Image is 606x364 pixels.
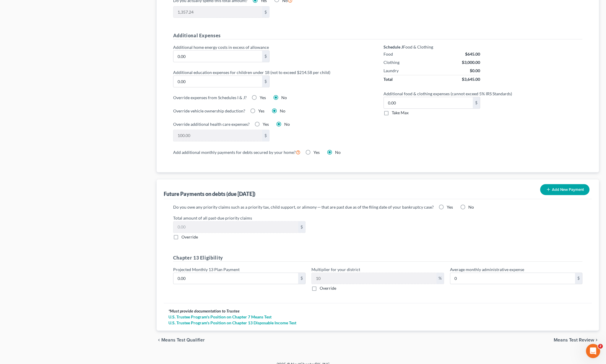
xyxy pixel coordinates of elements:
[468,204,474,210] span: No
[554,338,594,342] span: Means Test Review
[384,51,393,57] div: Food
[392,110,409,115] span: Take Max
[280,108,285,113] span: No
[320,286,336,291] span: Override
[173,149,300,156] label: Add additional monthly payments for debts secured by your home?
[462,59,480,65] div: $3,000.00
[157,338,161,342] i: chevron_left
[262,76,269,87] div: $
[173,76,262,87] input: 0.00
[258,108,264,113] span: Yes
[260,95,266,100] span: Yes
[335,150,341,155] span: No
[575,273,582,284] div: $
[594,338,599,342] i: chevron_right
[384,44,403,49] strong: Schedule J
[462,76,480,82] div: $3,645.00
[436,273,444,284] div: %
[173,121,250,127] label: Override additional health care expenses?
[173,94,247,101] label: Override expenses from Schedules I & J?
[384,76,393,82] div: Total
[173,254,582,262] h5: Chapter 13 Eligibility
[168,314,587,320] a: U.S. Trustee Program's Position on Chapter 7 Means Test
[311,266,360,273] label: Multiplier for your district
[161,338,205,342] span: Means Test Qualifier
[173,130,262,141] input: 0.00
[168,308,587,314] div: Must provide documentation to Trustee
[262,130,269,141] div: $
[384,68,399,74] div: Laundry
[281,95,287,100] span: No
[384,97,472,108] input: 0.00
[313,150,320,155] span: Yes
[384,44,480,50] div: Food & Clothing
[465,51,480,57] div: $645.00
[470,68,480,74] div: $0.00
[170,69,375,75] label: Additional education expenses for children under 18 (not to exceed $214.58 per child)
[170,44,375,50] label: Additional home energy costs in excess of allowance
[173,7,262,18] input: 0.00
[173,108,245,114] label: Override vehicle ownership deduction?
[312,273,436,284] input: 0.00
[181,234,198,239] span: Override
[173,51,262,62] input: 0.00
[173,32,582,39] h5: Additional Expenses
[173,266,240,273] label: Projected Monthly 13 Plan Payment
[447,204,453,210] span: Yes
[598,344,603,349] span: 2
[298,221,305,233] div: $
[284,122,290,127] span: No
[473,97,480,108] div: $
[554,338,599,342] button: Means Test Review chevron_right
[170,215,585,221] label: Total amount of all past-due priority claims
[450,266,524,273] label: Average monthly administrative expense
[173,273,298,284] input: 0.00
[262,7,269,18] div: $
[157,338,205,342] button: chevron_left Means Test Qualifier
[381,91,585,97] label: Additional food & clothing expenses (cannot exceed 5% IRS Standards)
[384,59,399,65] div: Clothing
[173,204,434,210] label: Do you owe any priority claims such as a priority tax, child support, or alimony ─ that are past ...
[164,190,255,197] div: Future Payments on debts (due [DATE])
[450,273,575,284] input: 0.00
[262,51,269,62] div: $
[168,320,587,326] a: U.S. Trustee Program's Position on Chapter 13 Disposable Income Test
[298,273,305,284] div: $
[173,221,298,233] input: 0.00
[540,184,589,195] button: Add New Payment
[263,122,269,127] span: Yes
[586,344,600,358] iframe: Intercom live chat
